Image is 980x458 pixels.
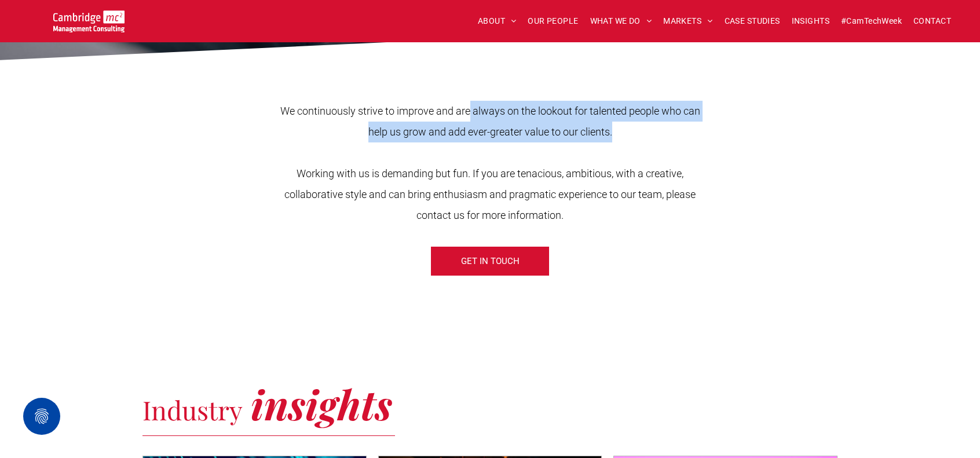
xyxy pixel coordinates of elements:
[657,12,718,30] a: MARKETS
[461,247,520,276] span: GET IN TOUCH
[280,105,700,138] span: We continuously strive to improve and are always on the lookout for talented people who can help ...
[719,12,786,30] a: CASE STUDIES
[53,12,125,24] a: Your Business Transformed | Cambridge Management Consulting
[908,12,957,30] a: CONTACT
[53,10,125,32] img: Cambridge MC Logo
[584,12,658,30] a: WHAT WE DO
[472,12,522,30] a: ABOUT
[251,376,392,431] span: insights
[786,12,835,30] a: INSIGHTS
[142,392,243,427] span: Industry
[522,12,584,30] a: OUR PEOPLE
[835,12,908,30] a: #CamTechWeek
[430,246,550,276] a: GET IN TOUCH
[284,167,696,221] span: Working with us is demanding but fun. If you are tenacious, ambitious, with a creative, collabora...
